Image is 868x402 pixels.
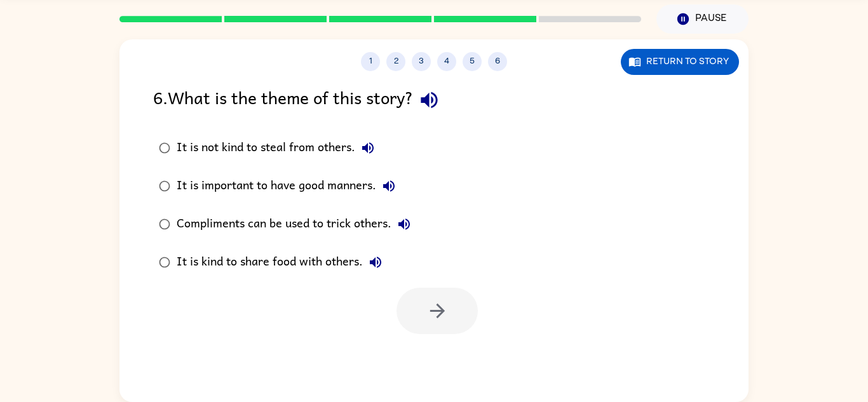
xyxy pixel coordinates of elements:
[361,52,380,71] button: 1
[363,250,388,275] button: It is kind to share food with others.
[656,4,749,34] button: Pause
[376,173,402,199] button: It is important to have good manners.
[177,173,402,199] div: It is important to have good manners.
[463,52,482,71] button: 5
[621,49,739,75] button: Return to story
[488,52,507,71] button: 6
[391,211,417,237] button: Compliments can be used to trick others.
[412,52,431,71] button: 3
[386,52,405,71] button: 2
[177,250,388,275] div: It is kind to share food with others.
[177,135,381,161] div: It is not kind to steal from others.
[355,135,381,161] button: It is not kind to steal from others.
[177,211,417,237] div: Compliments can be used to trick others.
[437,52,456,71] button: 4
[153,84,715,116] div: 6 . What is the theme of this story?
